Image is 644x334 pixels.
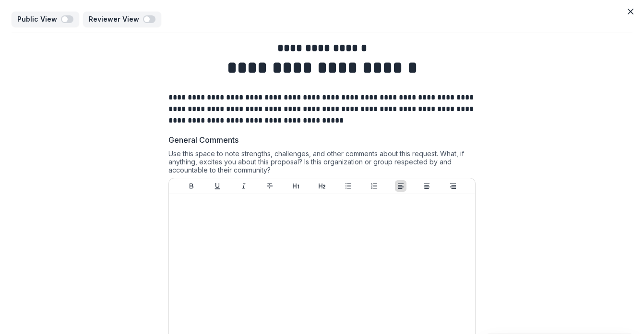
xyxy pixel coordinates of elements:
button: Bullet List [343,180,354,192]
button: Bold [186,180,197,192]
p: Reviewer View [89,15,143,24]
p: General Comments [168,134,239,146]
button: Underline [212,180,223,192]
button: Italicize [238,180,250,192]
p: Public View [17,15,61,24]
button: Heading 1 [290,180,302,192]
button: Align Left [395,180,406,192]
div: Use this space to note strengths, challenges, and other comments about this request. What, if any... [168,149,476,178]
button: Ordered List [369,180,380,192]
button: Heading 2 [316,180,328,192]
button: Public View [12,12,79,27]
button: Align Center [421,180,432,192]
button: Reviewer View [83,12,161,27]
button: Close [623,4,638,19]
button: Align Right [447,180,459,192]
button: Strike [264,180,275,192]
